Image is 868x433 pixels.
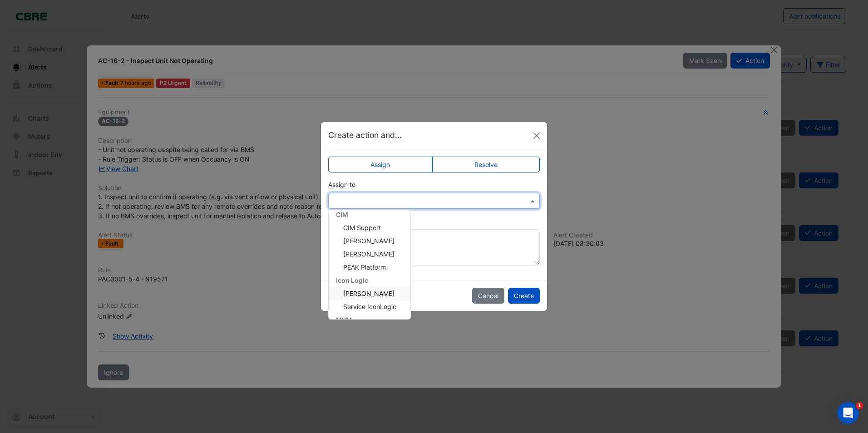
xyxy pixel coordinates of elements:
span: [PERSON_NAME] [343,250,395,258]
label: Resolve [432,157,540,172]
span: CIM Support [343,224,381,231]
span: PEAK Platform [343,263,386,271]
span: CIM [336,211,348,218]
span: MPM [336,316,352,324]
button: Cancel [472,288,504,304]
label: Assign to [328,180,355,189]
label: Assign [328,157,433,172]
h5: Create action and... [328,129,402,141]
span: Service IconLogic [343,303,396,310]
button: Create [508,288,540,304]
button: Close [530,129,543,143]
span: [PERSON_NAME] [343,290,395,297]
ng-dropdown-panel: Options list [328,210,411,320]
span: 1 [856,402,863,409]
span: Icon Logic [336,276,368,284]
span: [PERSON_NAME] [343,237,395,245]
iframe: Intercom live chat [837,402,859,424]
